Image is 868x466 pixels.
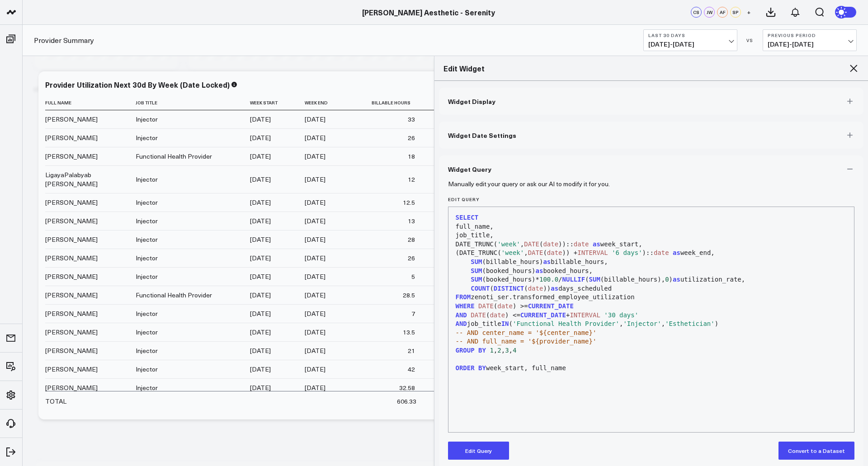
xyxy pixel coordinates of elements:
span: INTERVAL [577,249,608,256]
div: JW [704,7,715,18]
div: [DATE] [250,254,271,263]
button: + [743,7,754,18]
div: [DATE] [305,365,325,374]
div: [DATE] [305,217,325,226]
span: BY [478,364,486,372]
span: date [528,285,543,292]
span: DISTINCT [494,285,524,292]
div: job_title ( , , ) [453,320,850,329]
span: GROUP [456,347,475,354]
div: Injector [136,217,158,226]
div: 13 [408,217,415,226]
div: [PERSON_NAME] [45,346,98,355]
span: 2 [497,347,501,354]
span: 1 [490,347,493,354]
div: [DATE] [305,152,325,161]
div: [PERSON_NAME] [45,291,98,300]
div: Functional Health Provider [136,152,212,161]
div: Injector [136,365,158,374]
div: (billable_hours) billable_hours, [453,258,850,267]
span: date [490,311,505,319]
b: Previous Period [768,33,852,38]
div: [PERSON_NAME] [45,217,98,226]
div: 26 [408,133,415,142]
div: Provider Utilization Next 30d By Week (Date Locked) [45,80,230,89]
span: SUM [471,258,482,265]
th: Booked Hours [423,95,490,110]
div: [DATE] [305,346,325,355]
div: [PERSON_NAME] [45,383,98,392]
div: (booked_hours)* / ( (billable_hours), ) utilization_rate, [453,275,850,284]
div: [PERSON_NAME] [45,328,98,337]
span: COUNT [471,285,490,292]
button: Convert to a Dataset [778,442,854,460]
span: Widget Date Settings [448,132,516,139]
div: [DATE] [250,152,271,161]
a: Provider Summary [34,35,94,45]
div: [DATE] [250,309,271,318]
div: [PERSON_NAME] [45,365,98,374]
div: [DATE] [250,291,271,300]
a: [PERSON_NAME] Aesthetic - Serenity [362,7,495,17]
div: [DATE] [305,235,325,244]
div: , , , [453,346,850,355]
div: 18 [408,152,415,161]
span: 'week' [501,249,524,256]
div: Injector [136,235,158,244]
span: 'Esthetician' [665,320,715,327]
span: 3 [505,347,509,354]
span: as [536,267,543,274]
div: Injector [136,383,158,392]
th: Full Name [45,95,136,110]
span: ORDER [456,364,475,372]
span: as [673,249,680,256]
span: as [551,285,558,292]
div: 28.5 [403,291,415,300]
div: ( ) <= + [453,311,850,320]
div: [PERSON_NAME] [45,235,98,244]
div: [DATE] [250,217,271,226]
span: Widget Display [448,98,495,105]
th: Billable Hours [353,95,423,110]
div: 12.5 [403,198,415,207]
span: 4 [513,347,516,354]
th: Week End [305,95,353,110]
div: TOTAL [45,397,66,406]
h2: Edit Widget [443,63,849,73]
span: SUM [471,276,482,283]
div: [DATE] [305,309,325,318]
span: date [654,249,669,256]
span: 'week' [497,240,520,248]
span: SUM [471,267,482,274]
span: SUM [589,276,600,283]
div: [PERSON_NAME] [45,115,98,124]
div: (booked_hours) booked_hours, [453,267,850,276]
div: [PERSON_NAME] [45,272,98,281]
button: Previous Period[DATE]-[DATE] [763,29,857,51]
div: 21 [408,346,415,355]
div: 28 [408,235,415,244]
div: [DATE] [305,133,325,142]
div: [DATE] [250,133,271,142]
span: '30 days' [604,311,638,319]
div: Injector [136,133,158,142]
div: [DATE] [305,328,325,337]
div: 5 [411,272,415,281]
span: -- AND center_name = '${center_name}' [456,329,597,336]
div: [DATE] [305,175,325,184]
button: Edit Query [448,442,509,460]
div: week_start, full_name [453,364,850,373]
button: Last 30 Days[DATE]-[DATE] [643,29,737,51]
div: LigayaPalabyab [PERSON_NAME] [45,170,127,188]
div: [DATE] [250,115,271,124]
div: [DATE] [305,383,325,392]
label: Edit Query [448,197,855,202]
div: full_name, [453,222,850,231]
span: AND [456,320,467,327]
span: date [547,249,562,256]
div: (DATE_TRUNC( , ( )) + ):: week_end, [453,249,850,258]
div: Injector [136,328,158,337]
span: FROM [456,293,471,301]
div: Injector [136,254,158,263]
div: [PERSON_NAME] [45,309,98,318]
